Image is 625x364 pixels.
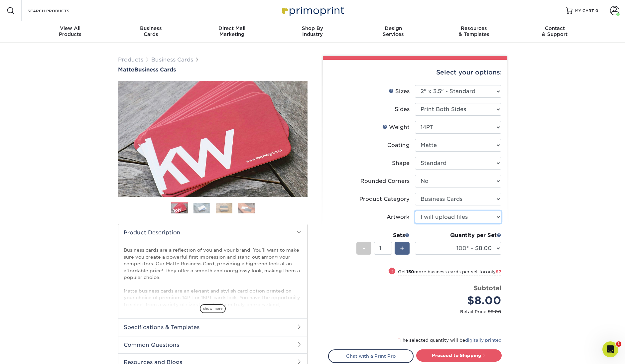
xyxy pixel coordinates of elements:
[488,309,501,314] span: $9.00
[415,231,501,239] div: Quantity per Set
[353,25,434,31] span: Design
[272,21,353,43] a: Shop ByIndustry
[400,243,404,253] span: +
[434,21,514,43] a: Resources& Templates
[382,123,410,131] div: Weight
[514,25,595,31] span: Contact
[171,200,188,217] img: Business Cards 01
[486,269,501,274] span: only
[118,66,308,73] a: MatteBusiness Cards
[420,293,501,308] div: $8.00
[193,203,210,213] img: Business Cards 02
[616,341,621,347] span: 1
[392,159,410,167] div: Shape
[191,25,272,31] span: Direct Mail
[279,3,346,18] img: Primoprint
[395,105,410,113] div: Sides
[389,87,410,95] div: Sizes
[124,247,302,341] p: Business cards are a reflection of you and your brand. You'll want to make sure you create a powe...
[514,25,595,37] div: & Support
[356,231,410,239] div: Sets
[514,21,595,43] a: Contact& Support
[398,338,502,343] small: The selected quantity will be
[118,336,307,353] h2: Common Questions
[216,203,232,213] img: Business Cards 03
[387,141,410,149] div: Coating
[151,57,193,63] a: Business Cards
[602,341,618,357] iframe: Intercom live chat
[328,349,414,363] a: Chat with a Print Pro
[333,308,501,315] small: Retail Price:
[111,25,191,31] span: Business
[575,8,594,14] span: MY CART
[359,195,410,203] div: Product Category
[595,8,598,13] span: 0
[272,25,353,31] span: Shop By
[465,338,502,343] a: digitally printed
[118,66,134,73] span: Matte
[200,304,226,313] span: show more
[191,21,272,43] a: Direct MailMarketing
[30,25,111,37] div: Products
[30,21,111,43] a: View AllProducts
[118,44,308,234] img: Matte 01
[353,21,434,43] a: DesignServices
[328,60,502,85] div: Select your options:
[118,318,307,336] h2: Specifications & Templates
[496,269,501,274] span: $7
[387,213,410,221] div: Artwork
[434,25,514,37] div: & Templates
[272,25,353,37] div: Industry
[391,268,393,275] span: !
[191,25,272,37] div: Marketing
[111,25,191,37] div: Cards
[360,177,410,185] div: Rounded Corners
[398,269,501,276] small: Get more business cards per set for
[434,25,514,31] span: Resources
[27,7,92,15] input: SEARCH PRODUCTS.....
[30,25,111,31] span: View All
[118,224,307,241] h2: Product Description
[238,203,255,213] img: Business Cards 04
[474,284,501,292] strong: Subtotal
[362,243,365,253] span: -
[416,349,502,361] a: Proceed to Shipping
[118,66,308,73] h1: Business Cards
[406,269,414,274] strong: 150
[353,25,434,37] div: Services
[118,57,143,63] a: Products
[111,21,191,43] a: BusinessCards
